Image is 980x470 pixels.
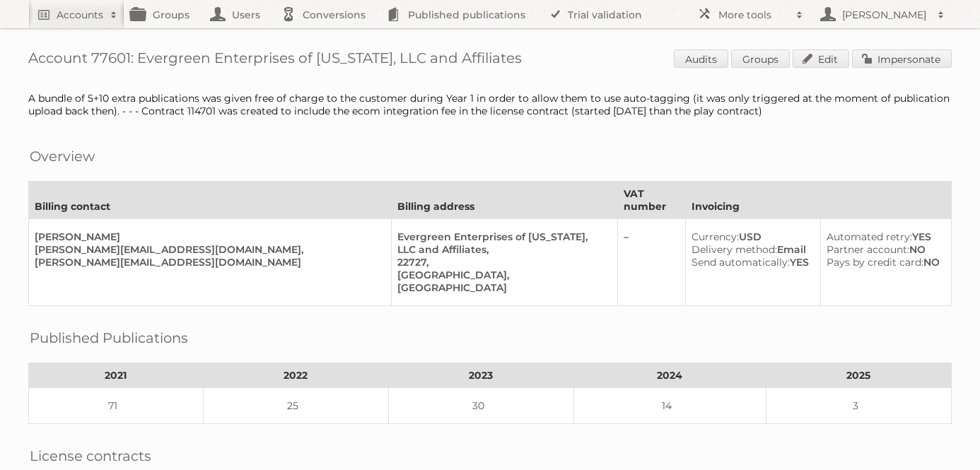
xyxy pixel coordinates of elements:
[692,230,809,243] div: USD
[35,230,380,243] div: [PERSON_NAME]
[30,146,95,167] h2: Overview
[28,49,952,71] h1: Account 77601: Evergreen Enterprises of [US_STATE], LLC and Affiliates
[35,243,380,269] div: [PERSON_NAME][EMAIL_ADDRESS][DOMAIN_NAME], [PERSON_NAME][EMAIL_ADDRESS][DOMAIN_NAME]
[827,256,940,269] div: NO
[692,256,790,269] span: Send automatically:
[30,445,151,466] h2: License contracts
[718,8,789,22] h2: More tools
[827,243,909,256] span: Partner account:
[30,327,188,348] h2: Published Publications
[29,182,392,219] th: Billing contact
[203,388,388,424] td: 25
[397,281,607,294] div: [GEOGRAPHIC_DATA]
[391,182,618,219] th: Billing address
[29,388,204,424] td: 71
[29,363,204,388] th: 2021
[827,230,940,243] div: YES
[618,219,686,306] td: –
[766,363,951,388] th: 2025
[766,388,951,424] td: 3
[827,230,912,243] span: Automated retry:
[203,363,388,388] th: 2022
[397,256,607,269] div: 22727,
[793,49,849,68] a: Edit
[388,363,573,388] th: 2023
[731,49,790,68] a: Groups
[827,243,940,256] div: NO
[692,230,739,243] span: Currency:
[573,363,766,388] th: 2024
[388,388,573,424] td: 30
[397,269,607,281] div: [GEOGRAPHIC_DATA],
[692,256,809,269] div: YES
[618,182,686,219] th: VAT number
[28,92,952,117] div: A bundle of 5+10 extra publications was given free of charge to the customer during Year 1 in ord...
[397,230,607,256] div: Evergreen Enterprises of [US_STATE], LLC and Affiliates,
[692,243,809,256] div: Email
[827,256,923,269] span: Pays by credit card:
[674,49,728,68] a: Audits
[685,182,951,219] th: Invoicing
[57,8,103,22] h2: Accounts
[839,8,931,22] h2: [PERSON_NAME]
[573,388,766,424] td: 14
[692,243,777,256] span: Delivery method:
[852,49,952,68] a: Impersonate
